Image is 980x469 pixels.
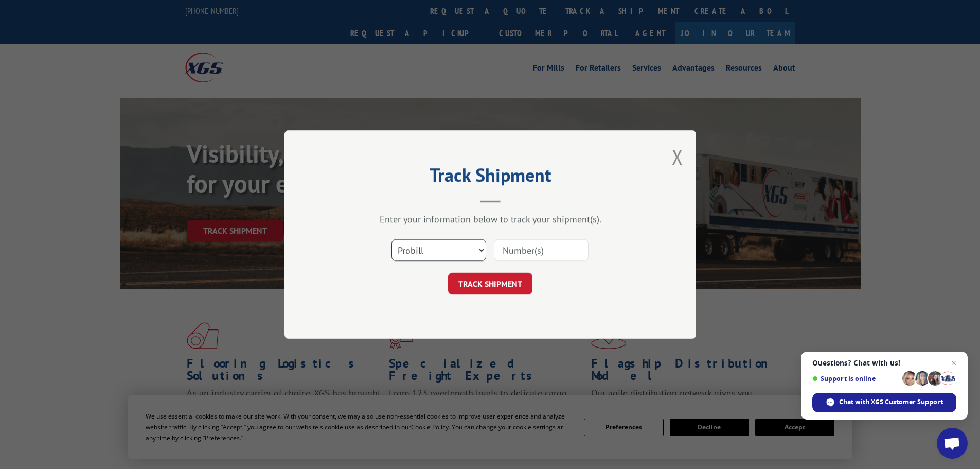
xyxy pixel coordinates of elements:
[937,428,968,459] div: Open chat
[672,143,683,170] button: Close modal
[336,168,645,187] h2: Track Shipment
[448,273,532,294] button: TRACK SHIPMENT
[494,239,589,261] input: Number(s)
[812,393,956,412] div: Chat with XGS Customer Support
[839,397,943,407] span: Chat with XGS Customer Support
[812,375,899,383] span: Support is online
[948,357,960,369] span: Close chat
[812,359,956,367] span: Questions? Chat with us!
[336,213,645,225] div: Enter your information below to track your shipment(s).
